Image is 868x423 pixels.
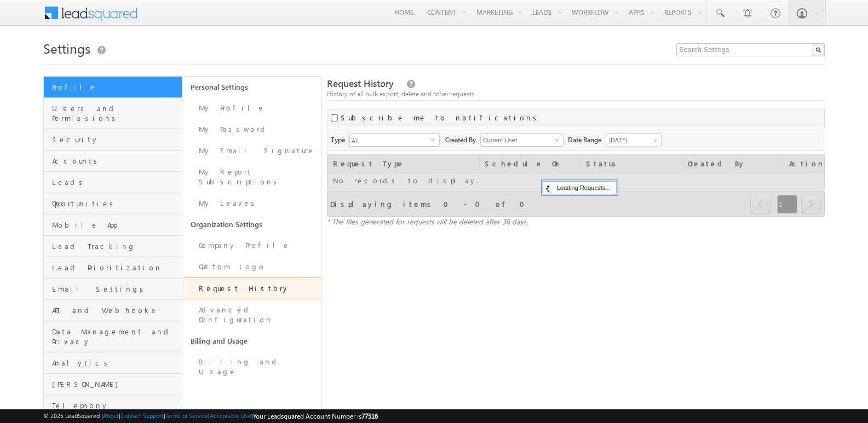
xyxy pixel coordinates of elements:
[52,327,179,346] span: Data Management and Privacy
[568,134,606,145] span: Date Range
[44,279,182,300] a: Email Settings
[543,181,617,194] div: Loading Requests...
[44,98,182,129] a: Users and Permissions
[549,135,562,146] a: Show All Items
[43,411,378,421] span: © 2025 LeadSquared | | | | |
[361,412,378,420] span: 77516
[210,412,251,419] a: Acceptable Use
[676,43,825,56] input: Search Settings
[52,220,179,230] span: Mobile App
[182,351,321,383] a: Billing and Usage
[44,321,182,352] a: Data Management and Privacy
[44,395,182,416] a: Telephony
[52,284,179,294] span: Email Settings
[52,156,179,166] span: Accounts
[182,235,321,256] a: Company Profile
[182,214,321,235] a: Organization Settings
[445,134,480,145] span: Created By
[44,257,182,279] a: Lead Prioritization
[182,299,321,331] a: Advanced Configuration
[182,97,321,119] a: My Profile
[44,193,182,215] a: Opportunities
[182,331,321,351] a: Billing and Usage
[350,134,430,146] span: All
[52,135,179,144] span: Security
[44,215,182,236] a: Mobile App
[52,263,179,273] span: Lead Prioritization
[182,140,321,161] a: My Email Signature
[606,135,658,145] span: [DATE]
[44,300,182,321] a: API and Webhooks
[43,39,90,57] span: Settings
[44,129,182,150] a: Security
[182,77,321,97] a: Personal Settings
[44,150,182,172] a: Accounts
[182,193,321,214] a: My Leaves
[52,103,179,123] span: Users and Permissions
[327,77,394,90] span: Request History
[331,134,349,145] span: Type
[182,256,321,277] a: Custom Logo
[52,305,179,315] span: API and Webhooks
[52,401,179,410] span: Telephony
[52,241,179,251] span: Lead Tracking
[44,352,182,374] a: Analytics
[52,379,179,389] span: [PERSON_NAME]
[327,217,528,226] span: * The files generated for requests will be deleted after 30 days.
[52,177,179,187] span: Leads
[430,137,439,142] span: select
[341,113,541,123] label: Subscribe me to notifications
[182,119,321,140] a: My Password
[44,77,182,98] a: Profile
[52,82,179,92] span: Profile
[52,358,179,368] span: Analytics
[327,89,825,99] div: History of all bulk export, delete and other requests
[480,134,564,147] input: Type to Search
[52,199,179,208] span: Opportunities
[44,374,182,395] a: [PERSON_NAME]
[165,412,208,419] a: Terms of Service
[182,161,321,193] a: My Report Subscriptions
[253,412,378,420] span: Your Leadsquared Account Number is
[103,412,119,419] a: About
[44,236,182,257] a: Lead Tracking
[120,412,164,419] a: Contact Support
[182,277,321,299] a: Request History
[44,172,182,193] a: Leads
[606,134,662,147] a: [DATE]
[349,134,440,147] div: All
